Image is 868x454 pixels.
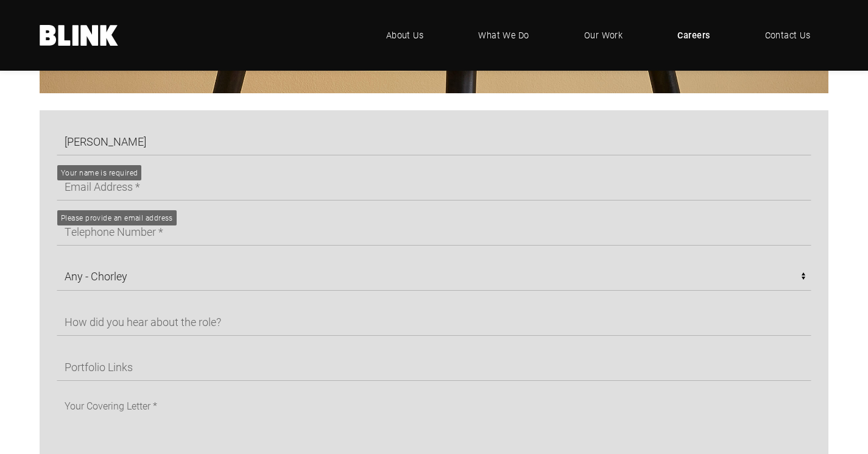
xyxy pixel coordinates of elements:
input: Full Name * [57,127,811,155]
input: How did you hear about the role? [57,308,811,336]
a: About Us [368,17,442,54]
input: Email Address * [57,172,811,200]
a: Our Work [566,17,641,54]
a: Careers [659,17,728,54]
input: Portfolio Links [57,353,811,381]
span: What We Do [478,29,529,42]
input: Telephone Number * [57,218,811,246]
div: Please provide an email address [61,212,173,224]
span: Our Work [584,29,623,42]
span: Careers [677,29,710,42]
a: What We Do [460,17,548,54]
div: Your name is required [61,167,138,179]
span: About Us [386,29,424,42]
span: Contact Us [765,29,811,42]
a: Home [40,25,119,46]
a: Contact Us [747,17,829,54]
